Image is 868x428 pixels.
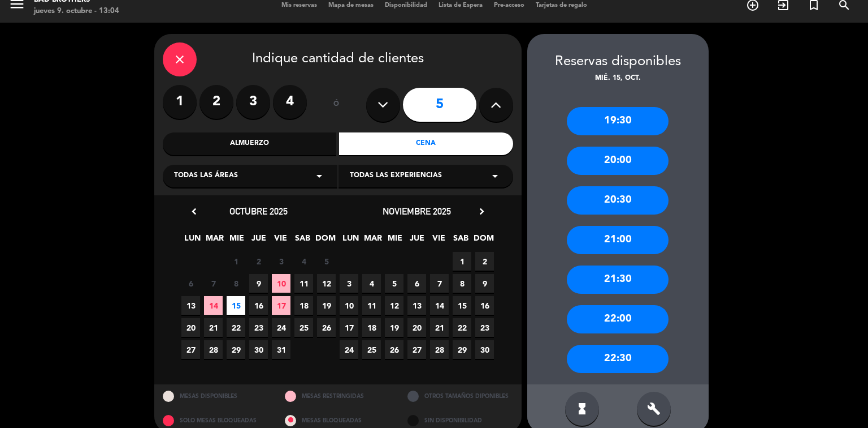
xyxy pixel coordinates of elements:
span: Pre-acceso [488,2,530,8]
span: MIE [385,232,404,250]
i: chevron_right [476,206,488,217]
span: SAB [293,232,312,250]
div: 21:00 [567,226,669,254]
span: Tarjetas de regalo [530,2,593,8]
span: 17 [340,318,358,337]
span: noviembre 2025 [383,206,451,217]
span: 5 [317,252,336,271]
span: octubre 2025 [229,206,288,217]
span: 27 [181,340,200,359]
span: 12 [317,274,336,293]
div: MESAS RESTRINGIDAS [276,384,399,409]
span: 6 [407,274,426,293]
span: 24 [272,318,290,337]
div: ó [318,85,355,125]
span: 31 [272,340,290,359]
span: 8 [453,274,471,293]
span: 25 [362,340,381,359]
span: 15 [453,296,471,315]
div: 19:30 [567,107,669,135]
span: 23 [249,318,268,337]
div: Cena [339,132,513,155]
i: arrow_drop_down [313,169,326,183]
span: 29 [453,340,471,359]
span: 8 [227,274,245,293]
span: 30 [249,340,268,359]
span: 10 [340,296,358,315]
span: Lista de Espera [433,2,488,8]
span: 17 [272,296,290,315]
div: OTROS TAMAÑOS DIPONIBLES [399,384,522,409]
span: 21 [204,318,223,337]
span: 22 [453,318,471,337]
span: 2 [249,252,268,271]
span: 11 [294,274,313,293]
span: 22 [227,318,245,337]
span: 13 [181,296,200,315]
div: 20:30 [567,186,669,215]
span: 4 [362,274,381,293]
div: Reservas disponibles [527,51,709,73]
span: 28 [204,340,223,359]
span: 26 [317,318,336,337]
span: 12 [385,296,403,315]
span: VIE [429,232,448,250]
span: Todas las experiencias [350,170,442,182]
i: close [173,53,186,66]
div: Indique cantidad de clientes [163,42,513,76]
span: 29 [227,340,245,359]
i: arrow_drop_down [488,169,502,183]
span: 16 [475,296,494,315]
div: 22:30 [567,345,669,373]
span: DOM [315,232,334,250]
div: Almuerzo [163,132,337,155]
div: mié. 15, oct. [527,73,709,84]
div: 22:00 [567,305,669,333]
span: 2 [475,252,494,271]
span: 5 [385,274,403,293]
i: chevron_left [188,206,200,217]
span: 4 [294,252,313,271]
label: 2 [199,85,233,119]
div: 20:00 [567,147,669,175]
span: LUN [183,232,202,250]
span: 26 [385,340,403,359]
span: 6 [181,274,200,293]
span: 20 [181,318,200,337]
span: 23 [475,318,494,337]
span: LUN [341,232,360,250]
span: JUE [407,232,426,250]
span: 7 [430,274,449,293]
span: 21 [430,318,449,337]
span: 20 [407,318,426,337]
div: jueves 9. octubre - 13:04 [34,6,119,17]
span: 3 [340,274,358,293]
i: build [647,402,661,416]
span: 11 [362,296,381,315]
label: 3 [236,85,270,119]
span: VIE [271,232,290,250]
span: 7 [204,274,223,293]
span: 14 [204,296,223,315]
span: DOM [474,232,492,250]
span: SAB [452,232,470,250]
div: MESAS DISPONIBLES [154,384,277,409]
span: 1 [227,252,245,271]
label: 4 [273,85,307,119]
span: 9 [249,274,268,293]
span: Disponibilidad [379,2,433,8]
span: 24 [340,340,358,359]
span: 14 [430,296,449,315]
span: 19 [385,318,403,337]
span: 28 [430,340,449,359]
span: 15 [227,296,245,315]
span: 13 [407,296,426,315]
span: 18 [294,296,313,315]
span: Mis reservas [276,2,323,8]
span: 10 [272,274,290,293]
span: Todas las áreas [174,170,238,182]
label: 1 [163,85,197,119]
div: 21:30 [567,266,669,294]
span: MIE [227,232,246,250]
span: 25 [294,318,313,337]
